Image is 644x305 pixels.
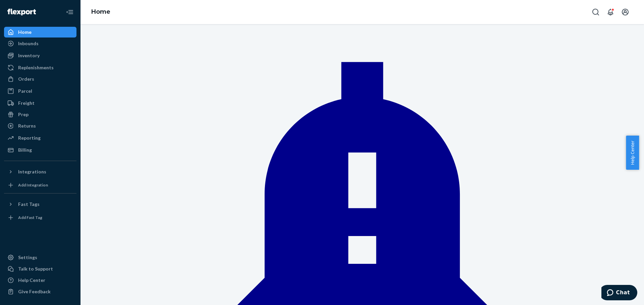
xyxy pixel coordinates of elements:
[4,27,76,37] a: Home
[4,252,76,263] a: Settings
[4,275,76,286] a: Help Center
[18,88,32,94] div: Parcel
[18,64,54,71] div: Replenishments
[4,121,76,131] a: Returns
[18,40,39,47] div: Inbounds
[18,111,29,118] div: Prep
[4,74,76,84] a: Orders
[4,98,76,108] a: Freight
[18,288,51,295] div: Give Feedback
[4,62,76,73] a: Replenishments
[4,180,76,190] a: Add Integration
[18,29,32,35] div: Home
[4,38,76,49] a: Inbounds
[18,201,40,208] div: Fast Tags
[18,135,41,141] div: Reporting
[4,50,76,61] a: Inventory
[4,86,76,96] a: Parcel
[18,215,42,220] div: Add Fast Tag
[18,182,48,188] div: Add Integration
[619,5,632,19] button: Open account menu
[589,5,602,19] button: Open Search Box
[4,109,76,120] a: Prep
[63,5,76,19] button: Close Navigation
[4,286,76,297] button: Give Feedback
[18,168,46,175] div: Integrations
[91,8,110,15] a: Home
[4,263,76,274] button: Talk to Support
[18,254,37,261] div: Settings
[4,145,76,155] a: Billing
[7,9,36,15] img: Flexport logo
[18,123,36,129] div: Returns
[4,133,76,143] a: Reporting
[626,136,639,170] button: Help Center
[18,52,40,59] div: Inventory
[18,100,35,106] div: Freight
[4,212,76,223] a: Add Fast Tag
[18,265,53,272] div: Talk to Support
[4,199,76,210] button: Fast Tags
[604,5,617,19] button: Open notifications
[18,76,34,82] div: Orders
[86,2,116,22] ol: breadcrumbs
[18,277,45,284] div: Help Center
[18,147,32,153] div: Billing
[601,285,637,302] iframe: Opens a widget where you can chat to one of our agents
[4,166,76,177] button: Integrations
